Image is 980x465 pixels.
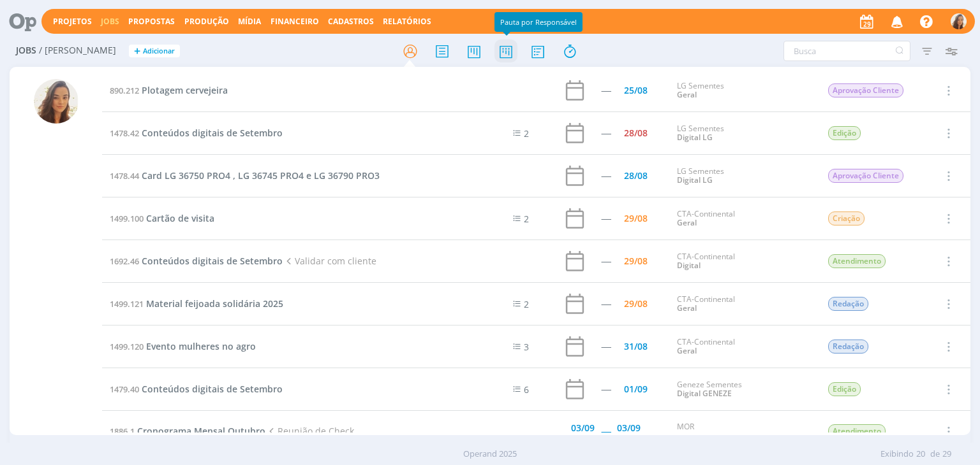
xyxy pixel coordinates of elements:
button: Jobs [97,17,123,27]
a: Financeiro [271,16,319,27]
span: Plotagem cervejeira [142,84,228,96]
span: 1478.44 [110,170,139,182]
a: 1886.1Cronograma Mensal Outubro [110,425,265,437]
div: LG Sementes [677,124,808,143]
div: 01/09 [624,385,648,394]
span: 1479.40 [110,383,139,395]
a: 1478.44Card LG 36750 PRO4 , LG 36745 PRO4 e LG 36790 PRO3 [110,169,380,182]
span: Reunião de Check [265,425,353,437]
a: Mídia [238,16,261,27]
span: Jobs [16,45,36,56]
div: CTA-Continental [677,210,808,228]
span: Edição [828,382,861,396]
button: +Adicionar [129,45,180,58]
div: ----- [601,214,611,223]
span: Criação [828,211,865,225]
span: / [PERSON_NAME] [39,45,116,56]
span: Evento mulheres no agro [146,340,256,352]
div: Geneze Sementes [677,380,808,399]
a: Geral [677,217,697,228]
button: V [950,10,967,32]
div: 14:00 [574,433,591,440]
span: Cartão de visita [146,212,214,224]
a: Digital LG [677,175,713,185]
span: Conteúdos digitais de Setembro [142,255,283,267]
span: Cronograma Mensal Outubro [137,425,265,437]
span: Redação [828,340,868,354]
div: CTA-Continental [677,338,808,356]
div: ----- [601,342,611,351]
span: + [134,45,140,58]
a: Digital LG [677,132,713,143]
a: Relatórios [383,16,431,27]
span: Edição [828,126,861,140]
div: 31/08 [624,342,648,351]
span: 3 [524,341,529,353]
a: Digital [677,260,701,271]
a: 1692.46Conteúdos digitais de Setembro [110,255,283,267]
span: Material feijoada solidária 2025 [146,297,283,310]
div: ----- [601,257,611,266]
img: V [951,13,967,29]
button: Mídia [234,17,265,27]
span: Exibindo [880,448,914,461]
div: 29/08 [624,257,648,266]
div: MOR [677,422,808,441]
a: 890.212Plotagem cervejeira [110,84,228,96]
a: 1499.100Cartão de visita [110,212,214,224]
button: Projetos [49,17,96,27]
span: 1886.1 [110,426,135,437]
div: 29/08 [624,214,648,223]
a: 1478.42Conteúdos digitais de Setembro [110,127,283,139]
a: 1499.120Evento mulheres no agro [110,340,256,352]
a: Digital Outubro [677,430,734,441]
span: 1499.100 [110,213,144,224]
span: Atendimento [828,254,886,268]
span: 2 [524,213,529,225]
div: ----- [601,299,611,308]
a: Jobs [101,16,119,27]
span: de [930,448,940,461]
span: Card LG 36750 PRO4 , LG 36745 PRO4 e LG 36790 PRO3 [142,169,380,182]
span: 1692.46 [110,255,139,267]
button: Propostas [124,17,179,27]
span: Redação [828,297,868,311]
div: 25/08 [624,86,648,95]
span: 6 [524,383,529,396]
span: Adicionar [143,47,175,55]
span: 2 [524,127,529,139]
a: Geral [677,345,697,356]
a: Geral [677,89,697,100]
button: Produção [181,17,233,27]
div: LG Sementes [677,82,808,100]
span: 1499.120 [110,341,144,352]
span: Propostas [128,16,175,27]
span: Aprovação Cliente [828,169,903,183]
div: 28/08 [624,129,648,138]
button: Relatórios [379,17,435,27]
span: Conteúdos digitais de Setembro [142,383,283,395]
div: ----- [601,171,611,180]
div: ----- [601,86,611,95]
div: ----- [601,129,611,138]
div: CTA-Continental [677,252,808,271]
div: Pauta por Responsável [494,12,583,32]
a: 1499.121Material feijoada solidária 2025 [110,297,283,310]
div: 29/08 [624,299,648,308]
div: CTA-Continental [677,295,808,313]
span: 1478.42 [110,127,139,139]
span: 29 [942,448,951,461]
div: 15:00 [620,433,637,440]
a: Digital GENEZE [677,388,732,399]
div: 28/08 [624,171,648,180]
span: 2 [524,298,529,310]
img: V [34,79,78,124]
span: Cadastros [328,16,374,27]
span: Validar com cliente [283,255,376,267]
span: Conteúdos digitais de Setembro [142,127,283,139]
a: Projetos [53,16,92,27]
input: Busca [783,41,910,61]
button: Financeiro [267,17,323,27]
span: 20 [916,448,925,461]
span: Atendimento [828,424,886,438]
